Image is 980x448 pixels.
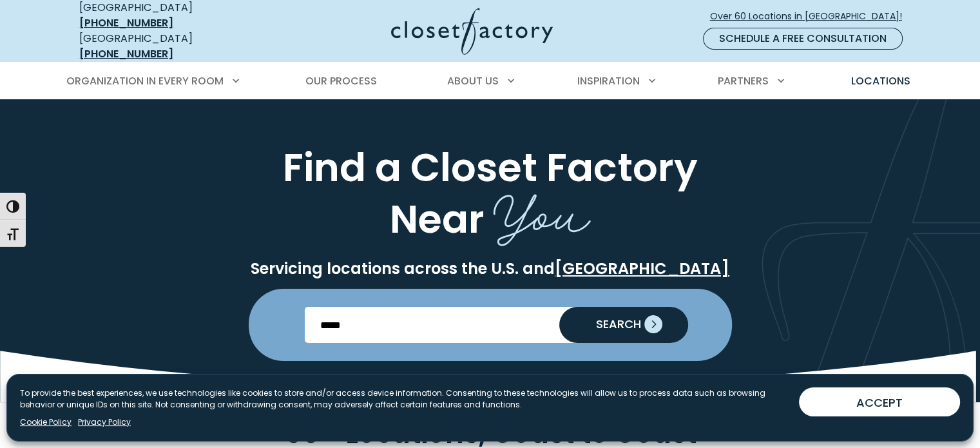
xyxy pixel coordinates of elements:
a: Schedule a Free Consultation [703,28,903,50]
a: Over 60 Locations in [GEOGRAPHIC_DATA]! [709,5,913,28]
button: Search our Nationwide Locations [559,307,688,343]
div: [GEOGRAPHIC_DATA] [79,31,266,62]
nav: Primary Menu [57,63,923,99]
a: [PHONE_NUMBER] [79,46,173,61]
span: Partners [718,73,769,88]
p: To provide the best experiences, we use technologies like cookies to store and/or access device i... [20,387,789,411]
a: [PHONE_NUMBER] [79,15,173,30]
span: About Us [447,73,499,88]
a: [GEOGRAPHIC_DATA] [555,258,729,279]
span: SEARCH [586,318,641,330]
span: Over 60 Locations in [GEOGRAPHIC_DATA]! [710,10,912,23]
span: Near [390,191,485,246]
span: Our Process [305,73,377,88]
p: Servicing locations across the U.S. and [77,259,904,278]
a: Cookie Policy [20,416,72,428]
input: Enter Postal Code [305,307,675,343]
span: Locations [850,73,910,88]
a: Privacy Policy [78,416,131,428]
span: Find a Closet Factory [283,140,698,195]
span: Inspiration [577,73,640,88]
span: You [494,169,591,251]
img: Closet Factory Logo [391,8,553,55]
span: Organization in Every Room [66,73,224,88]
button: ACCEPT [799,387,960,416]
